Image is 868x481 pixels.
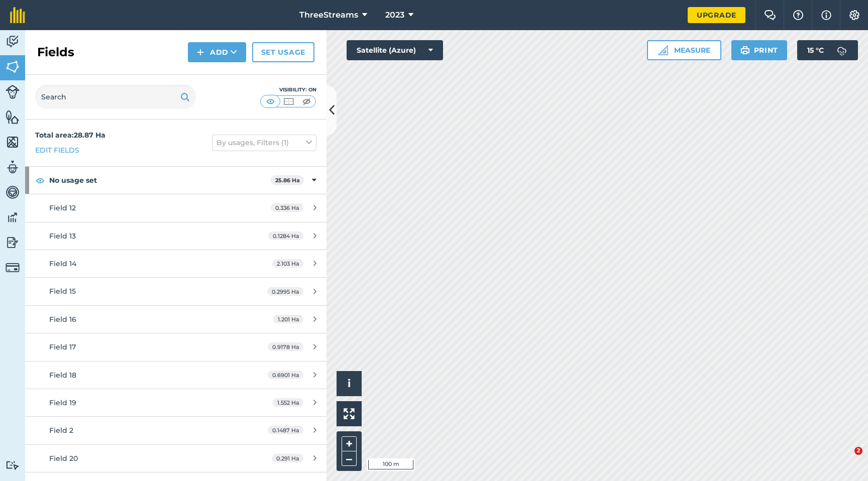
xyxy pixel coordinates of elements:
[385,9,404,21] span: 2023
[342,451,357,466] button: –
[35,145,79,156] a: Edit fields
[49,231,76,240] span: Field 13
[6,210,20,225] img: svg+xml;base64,PD94bWwgdmVyc2lvbj0iMS4wIiBlbmNvZGluZz0idXRmLTgiPz4KPCEtLSBHZW5lcmF0b3I6IEFkb2JlIE...
[275,177,300,184] strong: 25.86 Ha
[25,222,327,250] a: Field 130.1284 Ha
[658,45,668,55] img: Ruler icon
[688,7,745,23] a: Upgrade
[25,362,327,389] a: Field 180.6901 Ha
[6,85,20,99] img: svg+xml;base64,PD94bWwgdmVyc2lvbj0iMS4wIiBlbmNvZGluZz0idXRmLTgiPz4KPCEtLSBHZW5lcmF0b3I6IEFkb2JlIE...
[25,250,327,277] a: Field 142.103 Ha
[180,91,190,103] img: svg+xml;base64,PHN2ZyB4bWxucz0iaHR0cDovL3d3dy53My5vcmcvMjAwMC9zdmciIHdpZHRoPSIxOSIgaGVpZ2h0PSIyNC...
[6,135,20,150] img: svg+xml;base64,PHN2ZyB4bWxucz0iaHR0cDovL3d3dy53My5vcmcvMjAwMC9zdmciIHdpZHRoPSI1NiIgaGVpZ2h0PSI2MC...
[6,109,20,125] img: svg+xml;base64,PHN2ZyB4bWxucz0iaHR0cDovL3d3dy53My5vcmcvMjAwMC9zdmciIHdpZHRoPSI1NiIgaGVpZ2h0PSI2MC...
[212,135,316,151] button: By usages, Filters (1)
[273,315,303,323] span: 1.201 Ha
[267,287,303,296] span: 0.2995 Ha
[260,86,316,94] div: Visibility: On
[49,454,78,463] span: Field 20
[49,315,76,324] span: Field 16
[49,342,76,351] span: Field 17
[6,160,20,175] img: svg+xml;base64,PD94bWwgdmVyc2lvbj0iMS4wIiBlbmNvZGluZz0idXRmLTgiPz4KPCEtLSBHZW5lcmF0b3I6IEFkb2JlIE...
[299,9,358,21] span: ThreeStreams
[337,371,362,396] button: i
[35,85,196,109] input: Search
[10,7,25,23] img: fieldmargin Logo
[25,445,327,472] a: Field 200.291 Ha
[25,306,327,333] a: Field 161.201 Ha
[197,46,204,58] img: svg+xml;base64,PHN2ZyB4bWxucz0iaHR0cDovL3d3dy53My5vcmcvMjAwMC9zdmciIHdpZHRoPSIxNCIgaGVpZ2h0PSIyNC...
[268,231,303,240] span: 0.1284 Ha
[348,377,351,390] span: i
[252,42,314,62] a: Set usage
[6,59,20,74] img: svg+xml;base64,PHN2ZyB4bWxucz0iaHR0cDovL3d3dy53My5vcmcvMjAwMC9zdmciIHdpZHRoPSI1NiIgaGVpZ2h0PSI2MC...
[49,371,76,380] span: Field 18
[49,259,76,268] span: Field 14
[282,96,295,106] img: svg+xml;base64,PHN2ZyB4bWxucz0iaHR0cDovL3d3dy53My5vcmcvMjAwMC9zdmciIHdpZHRoPSI1MCIgaGVpZ2h0PSI0MC...
[37,44,74,60] h2: Fields
[740,44,750,56] img: svg+xml;base64,PHN2ZyB4bWxucz0iaHR0cDovL3d3dy53My5vcmcvMjAwMC9zdmciIHdpZHRoPSIxOSIgaGVpZ2h0PSIyNC...
[25,389,327,416] a: Field 191.552 Ha
[300,96,313,106] img: svg+xml;base64,PHN2ZyB4bWxucz0iaHR0cDovL3d3dy53My5vcmcvMjAwMC9zdmciIHdpZHRoPSI1MCIgaGVpZ2h0PSI0MC...
[49,167,271,194] strong: No usage set
[6,460,20,470] img: svg+xml;base64,PD94bWwgdmVyc2lvbj0iMS4wIiBlbmNvZGluZz0idXRmLTgiPz4KPCEtLSBHZW5lcmF0b3I6IEFkb2JlIE...
[49,203,76,212] span: Field 12
[792,10,804,20] img: A question mark icon
[271,203,303,212] span: 0.336 Ha
[25,194,327,221] a: Field 120.336 Ha
[268,342,303,351] span: 0.9178 Ha
[49,398,76,407] span: Field 19
[49,287,76,296] span: Field 15
[49,426,73,435] span: Field 2
[273,398,303,407] span: 1.552 Ha
[6,34,20,49] img: svg+xml;base64,PD94bWwgdmVyc2lvbj0iMS4wIiBlbmNvZGluZz0idXRmLTgiPz4KPCEtLSBHZW5lcmF0b3I6IEFkb2JlIE...
[347,40,443,60] button: Satellite (Azure)
[6,261,20,275] img: svg+xml;base64,PD94bWwgdmVyc2lvbj0iMS4wIiBlbmNvZGluZz0idXRmLTgiPz4KPCEtLSBHZW5lcmF0b3I6IEFkb2JlIE...
[36,174,45,186] img: svg+xml;base64,PHN2ZyB4bWxucz0iaHR0cDovL3d3dy53My5vcmcvMjAwMC9zdmciIHdpZHRoPSIxOCIgaGVpZ2h0PSIyNC...
[35,131,105,140] strong: Total area : 28.87 Ha
[731,40,788,60] button: Print
[25,333,327,360] a: Field 170.9178 Ha
[188,42,246,62] button: Add
[764,10,776,20] img: Two speech bubbles overlapping with the left bubble in the forefront
[821,9,831,21] img: svg+xml;base64,PHN2ZyB4bWxucz0iaHR0cDovL3d3dy53My5vcmcvMjAwMC9zdmciIHdpZHRoPSIxNyIgaGVpZ2h0PSIxNy...
[807,40,824,60] span: 15 ° C
[848,10,860,20] img: A cog icon
[268,426,303,434] span: 0.1487 Ha
[6,185,20,200] img: svg+xml;base64,PD94bWwgdmVyc2lvbj0iMS4wIiBlbmNvZGluZz0idXRmLTgiPz4KPCEtLSBHZW5lcmF0b3I6IEFkb2JlIE...
[832,40,852,60] img: svg+xml;base64,PD94bWwgdmVyc2lvbj0iMS4wIiBlbmNvZGluZz0idXRmLTgiPz4KPCEtLSBHZW5lcmF0b3I6IEFkb2JlIE...
[834,447,858,471] iframe: Intercom live chat
[25,167,327,194] div: No usage set25.86 Ha
[647,40,721,60] button: Measure
[797,40,858,60] button: 15 °C
[344,408,355,419] img: Four arrows, one pointing top left, one top right, one bottom right and the last bottom left
[25,278,327,305] a: Field 150.2995 Ha
[854,447,862,455] span: 2
[6,235,20,250] img: svg+xml;base64,PD94bWwgdmVyc2lvbj0iMS4wIiBlbmNvZGluZz0idXRmLTgiPz4KPCEtLSBHZW5lcmF0b3I6IEFkb2JlIE...
[25,417,327,444] a: Field 20.1487 Ha
[342,436,357,451] button: +
[272,454,303,462] span: 0.291 Ha
[272,259,303,268] span: 2.103 Ha
[264,96,277,106] img: svg+xml;base64,PHN2ZyB4bWxucz0iaHR0cDovL3d3dy53My5vcmcvMjAwMC9zdmciIHdpZHRoPSI1MCIgaGVpZ2h0PSI0MC...
[268,371,303,379] span: 0.6901 Ha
